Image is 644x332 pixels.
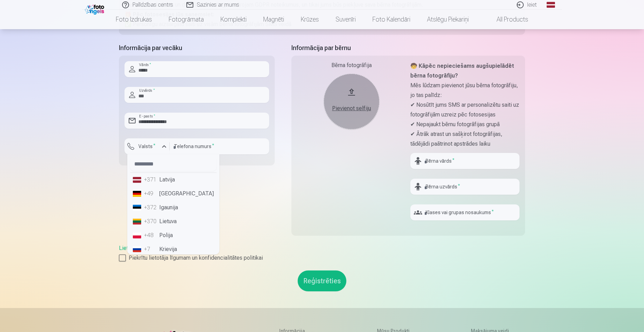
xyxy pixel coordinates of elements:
[298,270,346,291] button: Reģistrēties
[119,244,525,262] div: ,
[130,201,217,214] li: Igaunija
[160,10,212,29] a: Fotogrāmata
[85,3,106,15] img: /fa1
[119,254,525,262] label: Piekrītu lietotāja līgumam un konfidencialitātes politikai
[212,10,255,29] a: Komplekti
[130,187,217,201] li: [GEOGRAPHIC_DATA]
[107,10,160,29] a: Foto izdrukas
[364,10,419,29] a: Foto kalendāri
[419,10,477,29] a: Atslēgu piekariņi
[331,104,372,113] div: Pievienot selfiju
[477,10,537,29] a: All products
[410,129,520,149] p: ✔ Ātrāk atrast un sašķirot fotogrāfijas, tādējādi paātrinot apstrādes laiku
[327,10,364,29] a: Suvenīri
[144,245,158,253] div: +7
[130,214,217,228] li: Lietuva
[130,228,217,242] li: Polija
[124,138,170,154] button: Valsts*
[119,245,163,251] a: Lietošanas līgums
[297,61,406,70] div: Bērna fotogrāfija
[130,173,217,187] li: Latvija
[130,242,217,256] li: Krievija
[291,43,525,53] h5: Informācija par bērnu
[410,100,520,120] p: ✔ Nosūtīt jums SMS ar personalizētu saiti uz fotogrāfijām uzreiz pēc fotosesijas
[144,217,158,226] div: +370
[410,81,520,100] p: Mēs lūdzam pievienot jūsu bērna fotogrāfiju, jo tas palīdz:
[255,10,292,29] a: Magnēti
[292,10,327,29] a: Krūzes
[144,203,158,212] div: +372
[144,189,158,198] div: +49
[144,176,158,184] div: +371
[136,143,158,150] label: Valsts
[410,63,514,79] strong: 🧒 Kāpēc nepieciešams augšupielādēt bērna fotogrāfiju?
[324,74,379,129] button: Pievienot selfiju
[410,120,520,129] p: ✔ Nepajaukt bērnu fotogrāfijas grupā
[144,231,158,240] div: +48
[119,43,275,53] h5: Informācija par vecāku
